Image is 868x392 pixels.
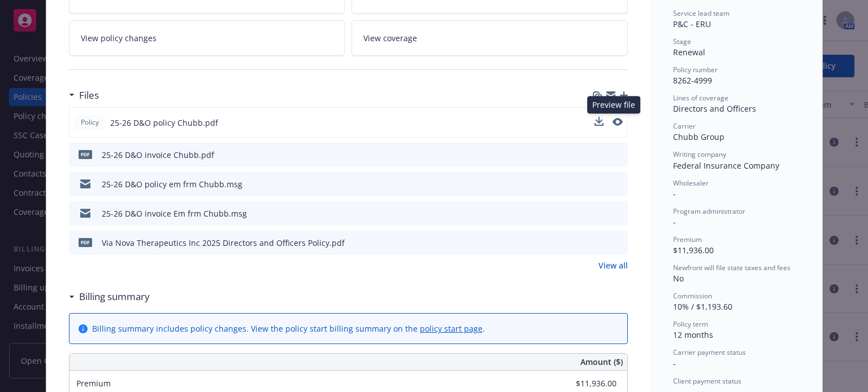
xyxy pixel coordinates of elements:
[79,150,92,158] span: pdf
[673,47,705,58] span: Renewal
[92,323,485,334] div: Billing summary includes policy changes. View the policy start billing summary on the .
[102,149,214,161] div: 25-26 D&O invoice Chubb.pdf
[102,237,345,249] div: Via Nova Therapeutics Inc 2025 Directors and Officers Policy.pdf
[79,289,150,304] h3: Billing summary
[673,273,684,284] span: No
[673,235,702,244] span: Premium
[673,217,676,227] span: -
[673,121,696,131] span: Carrier
[673,65,718,74] span: Policy number
[351,20,628,56] a: View coverage
[69,20,345,56] a: View policy changes
[673,206,745,216] span: Program administrator
[673,329,713,340] span: 12 months
[79,238,92,246] span: pdf
[673,301,732,312] span: 10% / $1,193.60
[673,347,746,357] span: Carrier payment status
[613,118,623,126] button: preview file
[595,208,604,219] button: download file
[673,160,779,171] span: Federal Insurance Company
[673,75,712,86] span: 8262-4999
[594,117,604,126] button: download file
[76,378,111,389] span: Premium
[673,103,800,114] div: Directors and Officers
[613,149,623,161] button: preview file
[587,96,640,113] div: Preview file
[79,88,99,103] h3: Files
[673,376,741,386] span: Client payment status
[673,263,791,272] span: Newfront will file state taxes and fees
[673,149,726,159] span: Writing company
[550,375,623,392] input: 0.00
[673,93,728,103] span: Lines of coverage
[673,245,714,256] span: $11,936.00
[598,259,628,271] a: View all
[613,237,623,249] button: preview file
[102,208,247,219] div: 25-26 D&O invoice Em frm Chubb.msg
[580,356,623,368] span: Amount ($)
[613,178,623,190] button: preview file
[420,323,483,334] a: policy start page
[673,178,709,188] span: Wholesaler
[594,117,604,129] button: download file
[673,188,676,199] span: -
[110,117,218,129] span: 25-26 D&O policy Chubb.pdf
[363,32,417,44] span: View coverage
[81,32,157,44] span: View policy changes
[595,178,604,190] button: download file
[673,131,724,142] span: Chubb Group
[69,289,150,304] div: Billing summary
[673,358,676,369] span: -
[673,37,691,46] span: Stage
[595,149,604,161] button: download file
[69,88,99,103] div: Files
[102,178,242,190] div: 25-26 D&O policy em frm Chubb.msg
[79,117,101,127] span: Policy
[673,19,711,29] span: P&C - ERU
[613,208,623,219] button: preview file
[613,117,623,129] button: preview file
[673,8,730,18] span: Service lead team
[673,291,712,301] span: Commission
[673,319,708,329] span: Policy term
[595,237,604,249] button: download file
